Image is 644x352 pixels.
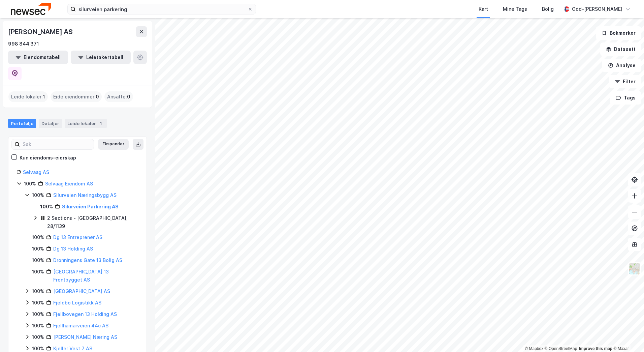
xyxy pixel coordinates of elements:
[610,320,644,352] div: Kontrollprogram for chat
[98,139,129,150] button: Ekspander
[32,333,44,341] div: 100%
[602,59,641,72] button: Analyse
[53,257,122,263] a: Dronningens Gate 13 Bolig AS
[43,93,45,101] span: 1
[596,26,641,40] button: Bokmerker
[53,346,92,351] a: Kjeller Vest 7 AS
[51,91,102,102] div: Eide eiendommer :
[8,91,48,102] div: Leide lokaler :
[53,234,102,240] a: Dg 13 Entreprenør AS
[32,299,44,307] div: 100%
[45,181,93,186] a: Selvaag Eiendom AS
[71,51,131,64] button: Leietakertabell
[32,233,44,241] div: 100%
[53,323,108,328] a: Fjellhamarveien 44c AS
[600,42,641,56] button: Datasett
[20,154,76,162] div: Kun eiendoms-eierskap
[53,311,117,317] a: Fjellbovegen 13 Holding AS
[24,180,36,188] div: 100%
[8,51,68,64] button: Eiendomstabell
[40,203,53,211] div: 100%
[47,214,138,230] div: 2 Sections - [GEOGRAPHIC_DATA], 28/1139
[104,91,133,102] div: Ansatte :
[579,346,612,351] a: Improve this map
[610,91,641,105] button: Tags
[53,269,109,283] a: [GEOGRAPHIC_DATA] 13 Frontbygget AS
[32,268,44,276] div: 100%
[545,346,577,351] a: OpenStreetMap
[32,287,44,295] div: 100%
[572,5,622,13] div: Odd-[PERSON_NAME]
[96,93,99,101] span: 0
[127,93,130,101] span: 0
[32,310,44,318] div: 100%
[23,169,49,175] a: Selvaag AS
[53,192,117,198] a: Silurveien Næringsbygg AS
[8,119,36,128] div: Portefølje
[65,119,107,128] div: Leide lokaler
[609,75,641,88] button: Filter
[8,40,39,48] div: 998 844 371
[53,334,117,340] a: [PERSON_NAME] Næring AS
[610,320,644,352] iframe: Chat Widget
[32,322,44,330] div: 100%
[525,346,543,351] a: Mapbox
[32,245,44,253] div: 100%
[11,3,51,15] img: newsec-logo.f6e21ccffca1b3a03d2d.png
[542,5,554,13] div: Bolig
[62,204,119,209] a: Silurveien Parkering AS
[20,139,94,149] input: Søk
[53,246,93,252] a: Dg 13 Holding AS
[479,5,488,13] div: Kart
[97,120,104,127] div: 1
[39,119,62,128] div: Detaljer
[8,26,74,37] div: [PERSON_NAME] AS
[503,5,527,13] div: Mine Tags
[628,262,641,275] img: Z
[53,288,110,294] a: [GEOGRAPHIC_DATA] AS
[32,256,44,264] div: 100%
[76,4,248,14] input: Søk på adresse, matrikkel, gårdeiere, leietakere eller personer
[53,300,101,305] a: Fjeldbo Logistikk AS
[32,191,44,199] div: 100%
